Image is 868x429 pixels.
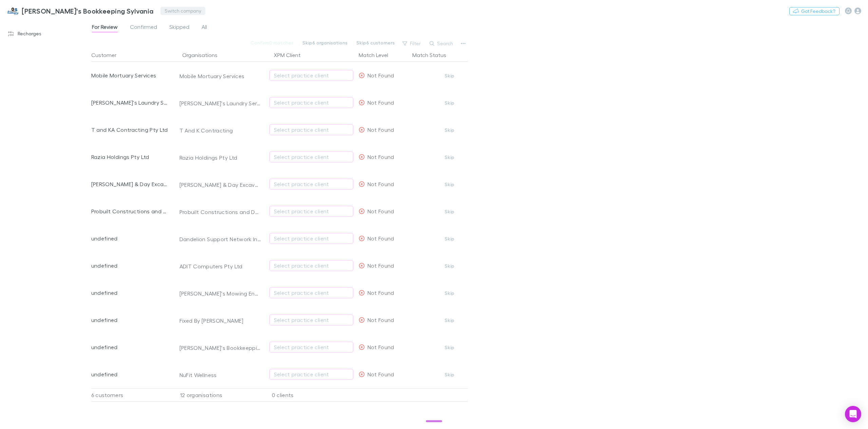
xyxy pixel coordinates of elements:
div: 0 clients [264,388,356,402]
div: Select practice client [274,71,349,79]
button: Skip [439,126,460,134]
button: Skip6 customers [352,39,399,47]
span: All [202,23,207,32]
span: Not Found [367,235,394,242]
div: Open Intercom Messenger [845,406,861,422]
button: Skip [439,72,460,80]
div: [PERSON_NAME]'s Bookkeepping Sylvania [180,344,262,351]
button: Skip [439,153,460,161]
button: Skip [439,235,460,243]
div: T and KA Contracting Pty Ltd [91,116,170,143]
div: [PERSON_NAME]'s Mowing Engadine 2 [180,290,262,297]
div: undefined [91,252,170,279]
button: Skip [439,343,460,352]
button: Select practice client [269,260,353,271]
button: Match Status [412,48,454,62]
button: Skip [439,371,460,379]
button: Skip [439,99,460,107]
div: Select practice client [274,234,349,243]
button: Select practice client [269,315,353,325]
button: Select practice client [269,233,353,244]
div: T And K Contracting [180,127,262,134]
a: [PERSON_NAME]'s Bookkeeping Sylvania [3,3,158,19]
div: [PERSON_NAME]'s Laundry Services ([GEOGRAPHIC_DATA]) [180,100,262,107]
button: Switch company [161,7,205,15]
div: Select practice client [274,153,349,161]
button: Filter [399,39,425,48]
div: Select practice client [274,180,349,188]
span: Not Found [367,262,394,269]
div: [PERSON_NAME] & Day Excavations [91,171,170,198]
div: Select practice client [274,316,349,324]
div: undefined [91,361,170,388]
span: Not Found [367,344,394,350]
div: undefined [91,306,170,334]
div: undefined [91,334,170,361]
div: Razia Holdings Pty Ltd [180,154,262,161]
button: Select practice client [269,97,353,108]
button: Select practice client [269,206,353,217]
div: Probuilt Constructions and Developments Pty Ltd [180,209,262,215]
span: Skipped [169,23,189,32]
button: Select practice client [269,369,353,380]
button: Confirm0 matches [246,39,298,47]
button: Skip [439,208,460,216]
div: 6 customers [91,388,173,402]
button: Skip6 organisations [298,39,352,47]
button: Select practice client [269,151,353,162]
button: Skip [439,289,460,297]
div: Fixed By [PERSON_NAME] [180,317,262,324]
span: Not Found [367,289,394,296]
div: Select practice client [274,289,349,297]
h3: [PERSON_NAME]'s Bookkeeping Sylvania [22,7,154,15]
div: Select practice client [274,207,349,215]
button: Skip [439,262,460,270]
div: Dandelion Support Network Incorporated [180,236,262,243]
div: 12 organisations [173,388,264,402]
span: Not Found [367,371,394,377]
div: Mobile Mortuary Services [180,73,262,79]
button: Organisations [182,48,226,62]
div: ADIT Computers Pty Ltd [180,263,262,270]
button: Select practice client [269,287,353,298]
button: Customer [91,48,125,62]
button: Skip [439,180,460,189]
div: Select practice client [274,262,349,270]
span: Not Found [367,99,394,106]
button: Select practice client [269,124,353,135]
span: For Review [92,23,118,32]
div: Razia Holdings Pty Ltd [91,143,170,171]
div: Select practice client [274,343,349,351]
div: Mobile Mortuary Services [91,62,170,89]
span: Not Found [367,72,394,78]
div: undefined [91,279,170,306]
button: Got Feedback? [789,7,839,15]
span: Not Found [367,208,394,214]
button: XPM Client [274,48,309,62]
button: Select practice client [269,70,353,81]
button: Search [426,39,457,48]
button: Match Level [359,48,396,62]
span: Not Found [367,126,394,133]
span: Not Found [367,181,394,187]
div: undefined [91,225,170,252]
span: Not Found [367,154,394,160]
button: Select practice client [269,342,353,353]
div: Select practice client [274,370,349,378]
a: Recharges [1,28,95,39]
span: Not Found [367,317,394,323]
div: Probuilt Constructions and Developments Pty Ltd [91,198,170,225]
div: NuFit Wellness [180,372,262,378]
img: Jim's Bookkeeping Sylvania's Logo [7,7,19,15]
div: [PERSON_NAME]'s Laundry Services [GEOGRAPHIC_DATA] [91,89,170,116]
button: Select practice client [269,179,353,190]
button: Skip [439,316,460,324]
div: Select practice client [274,126,349,134]
div: [PERSON_NAME] & Day Excavations Pty Ltd [180,181,262,188]
span: Confirmed [130,23,157,32]
div: Select practice client [274,99,349,107]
